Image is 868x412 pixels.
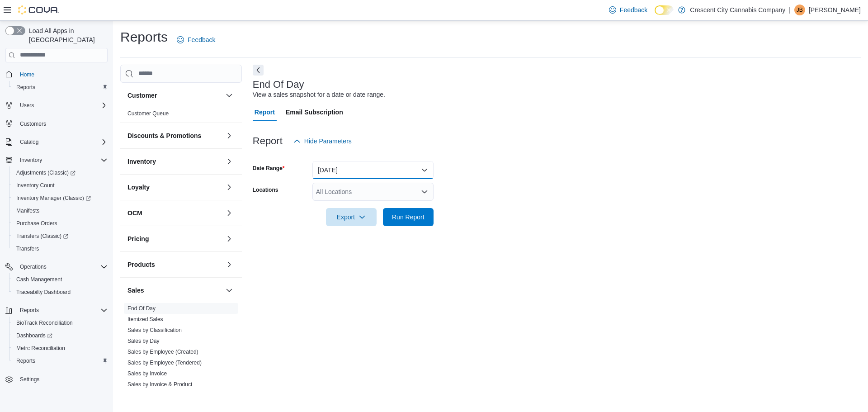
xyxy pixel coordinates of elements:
[797,5,803,15] span: JB
[127,260,155,269] h3: Products
[127,392,170,399] span: Sales by Location
[127,286,144,295] h3: Sales
[13,243,42,254] a: Transfers
[127,110,169,117] span: Customer Queue
[127,91,222,100] button: Customer
[13,180,58,191] a: Inventory Count
[13,193,108,204] span: Inventory Manager (Classic)
[809,5,861,15] p: [PERSON_NAME]
[13,82,108,93] span: Reports
[224,90,235,101] button: Customer
[9,286,111,298] button: Traceabilty Dashboard
[16,69,38,80] a: Home
[16,100,38,111] button: Users
[9,166,111,179] a: Adjustments (Classic)
[9,81,111,94] button: Reports
[16,276,62,283] span: Cash Management
[20,102,34,109] span: Users
[127,349,198,355] a: Sales by Employee (Created)
[16,289,71,296] span: Traceabilty Dashboard
[253,136,283,147] h3: Report
[127,370,167,377] span: Sales by Invoice
[253,79,304,90] h3: End Of Day
[127,305,156,312] a: End Of Day
[16,220,57,227] span: Purchase Orders
[224,233,235,244] button: Pricing
[794,5,805,15] div: Jacquelyn Beehner
[16,374,108,385] span: Settings
[5,64,108,410] nav: Complex example
[13,167,108,178] span: Adjustments (Classic)
[127,208,142,218] h3: OCM
[9,192,111,204] a: Inventory Manager (Classic)
[255,103,275,121] span: Report
[16,84,35,91] span: Reports
[690,5,785,15] p: Crescent City Cannabis Company
[2,154,111,166] button: Inventory
[9,355,111,367] button: Reports
[127,316,163,322] a: Itemized Sales
[127,360,202,366] a: Sales by Employee (Tendered)
[20,138,38,146] span: Catalog
[127,91,157,100] h3: Customer
[127,348,198,355] span: Sales by Employee (Created)
[224,208,235,218] button: OCM
[13,243,108,254] span: Transfers
[127,157,222,166] button: Inventory
[620,5,647,14] span: Feedback
[13,274,108,285] span: Cash Management
[2,260,111,273] button: Operations
[789,5,791,15] p: |
[605,1,651,19] a: Feedback
[9,204,111,217] button: Manifests
[13,287,74,298] a: Traceabilty Dashboard
[127,338,160,344] a: Sales by Day
[13,355,39,366] a: Reports
[20,263,47,270] span: Operations
[13,193,94,204] a: Inventory Manager (Classic)
[127,234,222,243] button: Pricing
[13,343,108,354] span: Metrc Reconciliation
[127,286,222,295] button: Sales
[9,317,111,329] button: BioTrack Reconciliation
[290,132,355,150] button: Hide Parameters
[16,245,39,252] span: Transfers
[25,26,108,44] span: Load All Apps in [GEOGRAPHIC_DATA]
[9,273,111,286] button: Cash Management
[127,131,201,140] h3: Discounts & Promotions
[331,208,371,226] span: Export
[16,69,108,80] span: Home
[2,304,111,317] button: Reports
[13,317,76,328] a: BioTrack Reconciliation
[2,99,111,112] button: Users
[16,182,55,189] span: Inventory Count
[13,205,43,216] a: Manifests
[16,374,43,385] a: Settings
[16,137,108,147] span: Catalog
[9,179,111,192] button: Inventory Count
[16,232,68,240] span: Transfers (Classic)
[9,242,111,255] button: Transfers
[13,205,108,216] span: Manifests
[9,217,111,230] button: Purchase Orders
[16,207,39,214] span: Manifests
[127,131,222,140] button: Discounts & Promotions
[2,373,111,386] button: Settings
[9,230,111,242] a: Transfers (Classic)
[13,218,61,229] a: Purchase Orders
[16,319,73,327] span: BioTrack Reconciliation
[392,213,425,222] span: Run Report
[224,259,235,270] button: Products
[16,305,42,316] button: Reports
[13,167,79,178] a: Adjustments (Classic)
[127,327,182,334] span: Sales by Classification
[127,208,222,218] button: OCM
[16,118,108,129] span: Customers
[127,381,192,388] span: Sales by Invoice & Product
[20,307,39,314] span: Reports
[286,103,343,121] span: Email Subscription
[16,305,108,316] span: Reports
[16,261,50,272] button: Operations
[127,157,156,166] h3: Inventory
[655,15,655,15] span: Dark Mode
